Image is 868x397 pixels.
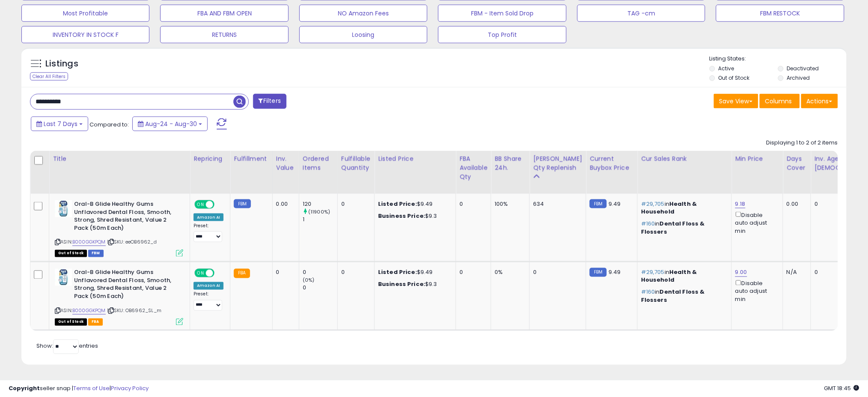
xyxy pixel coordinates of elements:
[74,200,178,234] b: Oral-B Glide Healthy Gums Unflavored Dental Floss, Smooth, Strong, Shred Resistant, Value 2 Pack ...
[213,201,227,208] span: OFF
[53,154,186,163] div: Title
[73,384,110,392] a: Terms of Use
[303,216,337,223] div: 1
[533,200,579,208] div: 634
[55,200,183,256] div: ASIN:
[194,154,227,163] div: Repricing
[276,154,295,172] div: Inv. value
[55,250,87,257] span: All listings that are currently out of stock and unavailable for purchase on Amazon
[299,5,427,22] button: NO Amazon Fees
[787,269,804,277] div: N/A
[710,55,847,63] p: Listing States:
[590,268,606,277] small: FBM
[107,307,161,314] span: | SKU: OB6962_SL_m
[641,220,705,235] span: Dental Floss & Flossers
[533,154,582,172] div: [PERSON_NAME] Qty Replenish
[341,269,368,277] div: 0
[590,154,634,172] div: Current Buybox Price
[495,154,526,172] div: BB Share 24h.
[495,269,523,277] div: 0%
[31,117,88,131] button: Last 7 Days
[459,154,487,181] div: FBA Available Qty
[55,319,87,326] span: All listings that are currently out of stock and unavailable for purchase on Amazon
[276,269,292,277] div: 0
[533,269,579,277] div: 0
[824,384,859,392] span: 2025-09-8 18:45 GMT
[55,200,72,217] img: 41Nhzw1LCJL._SL40_.jpg
[9,385,149,393] div: seller snap | |
[767,139,838,147] div: Displaying 1 to 2 of 2 items
[765,97,792,105] span: Columns
[36,342,98,350] span: Show: entries
[378,154,452,163] div: Listed Price
[276,200,292,208] div: 0.00
[787,200,804,208] div: 0.00
[735,279,776,304] div: Disable auto adjust min
[787,65,819,72] label: Deactivated
[641,220,655,228] span: #160
[303,277,315,284] small: (0%)
[719,65,734,72] label: Active
[641,200,725,216] p: in
[30,72,68,81] div: Clear All Filters
[341,154,371,172] div: Fulfillable Quantity
[641,288,705,304] span: Dental Floss & Flossers
[641,154,728,163] div: Cur Sales Rank
[195,201,206,208] span: ON
[341,200,368,208] div: 0
[714,94,758,108] button: Save View
[438,5,566,22] button: FBM - Item Sold Drop
[111,384,149,392] a: Privacy Policy
[9,384,40,392] strong: Copyright
[609,200,621,208] span: 9.49
[45,58,78,70] h5: Listings
[577,5,705,22] button: TAG -cm
[303,284,337,292] div: 0
[609,268,621,277] span: 9.49
[160,5,288,22] button: FBA AND FBM OPEN
[253,94,286,109] button: Filters
[641,200,665,208] span: #29,705
[735,200,746,208] a: 9.18
[194,214,224,221] div: Amazon AI
[530,151,586,194] th: Please note that this number is a calculation based on your required days of coverage and your ve...
[88,319,103,326] span: FBA
[378,280,425,289] b: Business Price:
[74,269,178,303] b: Oral-B Glide Healthy Gums Unflavored Dental Floss, Smooth, Strong, Shred Resistant, Value 2 Pack ...
[107,239,157,246] span: | SKU: eeOB6962_d
[299,26,427,43] button: Loosing
[438,26,566,43] button: Top Profit
[787,74,810,81] label: Archived
[194,292,224,311] div: Preset:
[801,94,838,108] button: Actions
[378,269,449,277] div: $9.49
[378,268,417,277] b: Listed Price:
[194,282,224,290] div: Amazon AI
[194,223,224,242] div: Preset:
[234,154,268,163] div: Fulfillment
[641,269,725,284] p: in
[378,200,417,208] b: Listed Price:
[459,200,484,208] div: 0
[234,269,250,278] small: FBA
[716,5,844,22] button: FBM RESTOCK
[303,269,337,277] div: 0
[160,26,288,43] button: RETURNS
[735,154,779,163] div: Min Price
[234,199,251,208] small: FBM
[378,281,449,289] div: $9.3
[213,270,227,277] span: OFF
[378,200,449,208] div: $9.49
[44,120,78,128] span: Last 7 Days
[55,269,72,286] img: 41Nhzw1LCJL._SL40_.jpg
[719,74,750,81] label: Out of Stock
[459,269,484,277] div: 0
[641,220,725,235] p: in
[72,307,106,315] a: B000GGKPQM
[21,26,149,43] button: INVENTORY IN STOCK F
[641,289,725,304] p: in
[303,154,334,172] div: Ordered Items
[303,200,337,208] div: 120
[641,268,697,284] span: Health & Household
[89,120,129,129] span: Compared to:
